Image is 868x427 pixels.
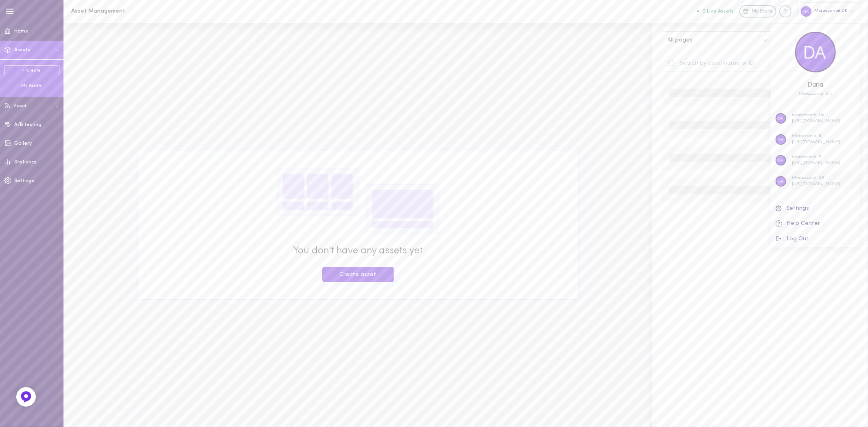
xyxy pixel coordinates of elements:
img: Feedback Button [20,391,32,403]
a: Settings [771,201,860,216]
p: [URL][DOMAIN_NAME] [792,139,840,146]
p: Moroccanoil UK [792,113,840,119]
p: [URL][DOMAIN_NAME] [792,160,840,166]
p: Moroccanoil IL [792,133,840,139]
div: 22100 [771,91,860,96]
button: Log Out [771,231,860,247]
p: Moroccanoil SE [792,175,840,181]
p: Moroccanoil PL [792,155,840,161]
a: Help Center [771,216,860,232]
p: [URL][DOMAIN_NAME] [792,118,840,124]
div: Daria [771,82,860,89]
p: [URL][DOMAIN_NAME] [792,181,840,187]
